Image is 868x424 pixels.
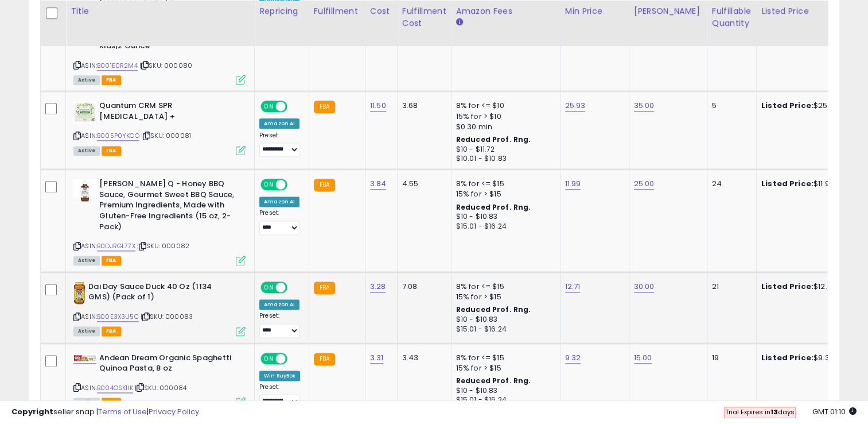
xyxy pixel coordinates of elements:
div: 15% for > $15 [456,363,551,373]
div: 15% for > $15 [456,292,551,302]
div: Fulfillment Cost [402,5,446,29]
div: 3.43 [402,353,442,363]
small: FBA [314,282,335,294]
b: 13 [770,407,778,417]
div: ASIN: [73,353,246,406]
b: Listed Price: [761,178,813,189]
span: FBA [102,256,121,265]
small: Amazon Fees. [456,17,463,28]
div: 8% for <= $15 [456,353,551,363]
div: 15% for > $10 [456,111,551,122]
strong: Copyright [11,406,53,417]
div: Amazon Fees [456,5,555,17]
a: 25.93 [565,100,586,111]
div: $10.01 - $10.83 [456,154,551,164]
div: ASIN: [73,179,246,264]
div: Win BuyBox [259,371,300,381]
div: $0.30 min [456,122,551,132]
div: Preset: [259,209,300,235]
div: Repricing [259,5,304,17]
div: 8% for <= $15 [456,179,551,189]
a: Terms of Use [98,406,147,417]
div: $11.99 [761,179,857,189]
div: 19 [712,353,748,363]
div: 15% for > $15 [456,189,551,199]
span: All listings currently available for purchase on Amazon [73,256,100,265]
span: ON [262,180,276,190]
span: OFF [286,102,304,111]
div: 8% for <= $15 [456,282,551,292]
a: 30.00 [634,281,655,292]
a: 11.99 [565,178,581,190]
span: | SKU: 000080 [139,61,192,70]
a: 3.31 [370,352,384,364]
div: $15.01 - $16.24 [456,325,551,334]
div: Amazon AI [259,299,299,310]
small: FBA [314,101,335,113]
a: 35.00 [634,100,655,111]
div: $12.71 [761,282,857,292]
span: | SKU: 000083 [141,312,193,321]
div: 21 [712,282,748,292]
div: Title [71,5,250,17]
div: 7.08 [402,282,442,292]
a: B005P0YKCO [97,131,139,141]
small: FBA [314,353,335,365]
a: 25.00 [634,178,655,190]
div: 4.55 [402,179,442,189]
div: Min Price [565,5,624,17]
div: $9.32 [761,353,857,363]
span: OFF [286,353,304,363]
a: 3.28 [370,281,386,292]
div: Preset: [259,312,300,338]
b: Listed Price: [761,352,813,363]
div: 5 [712,101,748,111]
span: All listings currently available for purchase on Amazon [73,326,100,336]
div: ASIN: [73,282,246,335]
div: 8% for <= $10 [456,101,551,111]
span: ON [262,282,276,292]
span: OFF [286,180,304,190]
b: Quantum CRM SPR [MEDICAL_DATA] + [99,101,239,125]
b: Listed Price: [761,281,813,292]
div: $15.01 - $16.24 [456,222,551,232]
img: 51vSlgMu+AS._SL40_.jpg [73,101,96,124]
span: | SKU: 000082 [137,241,189,250]
div: $25.88 [761,101,857,111]
a: B004OSK1IK [97,383,133,393]
img: 31DzQZ+cQ2L._SL40_.jpg [73,179,96,202]
div: 3.68 [402,101,442,111]
div: $10 - $10.83 [456,315,551,325]
b: [PERSON_NAME] Q - Honey BBQ Sauce, Gourmet Sweet BBQ Sauce, Premium Ingredients, Made with Gluten... [99,179,239,235]
div: Fulfillable Quantity [712,5,752,29]
span: All listings currently available for purchase on Amazon [73,146,100,156]
a: Privacy Policy [149,406,199,417]
div: [PERSON_NAME] [634,5,702,17]
span: | SKU: 000084 [135,383,186,392]
small: FBA [314,179,335,191]
a: 12.71 [565,281,581,292]
b: Andean Dream Organic Spaghetti Quinoa Pasta, 8 oz [99,353,239,377]
span: All listings currently available for purchase on Amazon [73,75,100,85]
div: Preset: [259,132,300,157]
span: ON [262,353,276,363]
a: B00E3X3U5C [97,312,139,322]
div: $10 - $11.72 [456,145,551,155]
b: Reduced Prof. Rng. [456,376,531,386]
span: ON [262,102,276,111]
div: Preset: [259,383,300,409]
span: Trial Expires in days [725,407,795,417]
span: OFF [286,282,304,292]
span: FBA [102,75,121,85]
b: Reduced Prof. Rng. [456,202,531,212]
b: Reduced Prof. Rng. [456,304,531,314]
span: FBA [102,326,121,336]
a: 9.32 [565,352,581,364]
div: Amazon AI [259,196,299,207]
b: Reduced Prof. Rng. [456,134,531,144]
div: $10 - $10.83 [456,386,551,396]
span: FBA [102,146,121,156]
div: ASIN: [73,101,246,154]
a: 3.84 [370,178,387,190]
div: 24 [712,179,748,189]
